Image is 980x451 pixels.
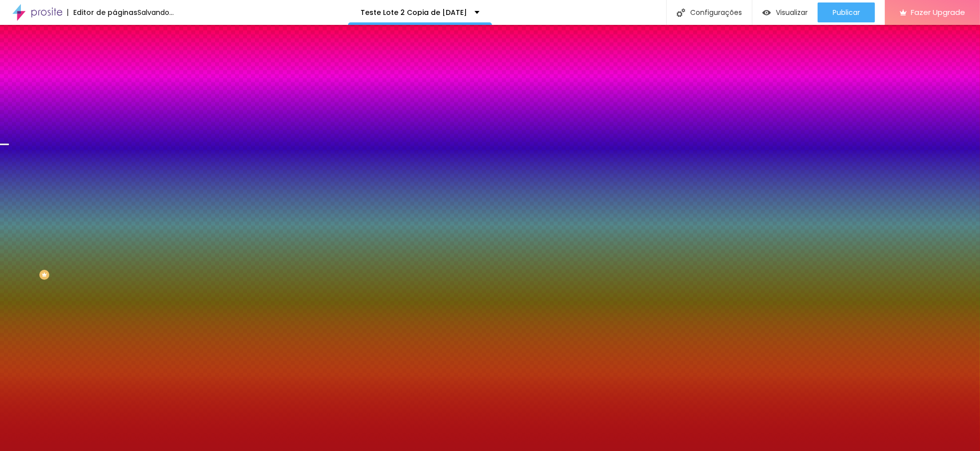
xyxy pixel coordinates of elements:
[137,9,174,16] div: Salvando...
[677,8,685,17] img: Icone
[67,9,137,16] div: Editor de páginas
[911,8,965,16] span: Fazer Upgrade
[762,8,771,17] img: view-1.svg
[752,2,818,22] button: Visualizar
[818,2,875,22] button: Publicar
[361,9,467,16] p: Teste Lote 2 Copia de [DATE]
[833,8,860,16] span: Publicar
[776,8,808,16] span: Visualizar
